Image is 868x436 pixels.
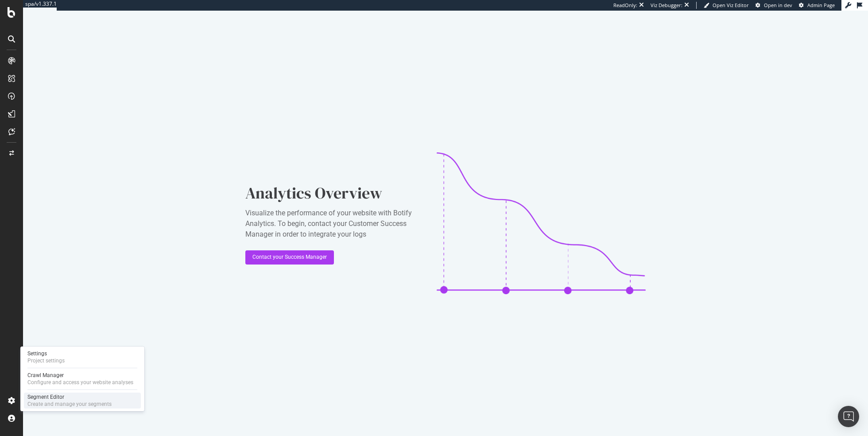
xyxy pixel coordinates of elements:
div: Crawl Manager [27,372,133,379]
span: Open Viz Editor [713,2,749,8]
a: Crawl ManagerConfigure and access your website analyses [24,371,141,387]
div: Configure and access your website analyses [27,379,133,386]
span: Open in dev [764,2,792,8]
a: Admin Page [799,2,835,9]
div: Analytics Overview [245,182,422,204]
img: CaL_T18e.png [437,152,646,294]
div: Settings [27,350,65,357]
a: Segment EditorCreate and manage your segments [24,393,141,409]
span: Admin Page [807,2,835,8]
div: Create and manage your segments [27,401,112,408]
div: Viz Debugger: [651,2,682,9]
button: Contact your Success Manager [245,250,334,265]
a: Open Viz Editor [704,2,749,9]
div: ReadOnly: [613,2,637,9]
div: Open Intercom Messenger [838,406,859,427]
div: Visualize the performance of your website with Botify Analytics. To begin, contact your Customer ... [245,208,422,240]
a: SettingsProject settings [24,349,141,365]
div: Contact your Success Manager [252,253,327,261]
a: Open in dev [756,2,792,9]
div: Segment Editor [27,393,112,401]
div: Project settings [27,357,65,364]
